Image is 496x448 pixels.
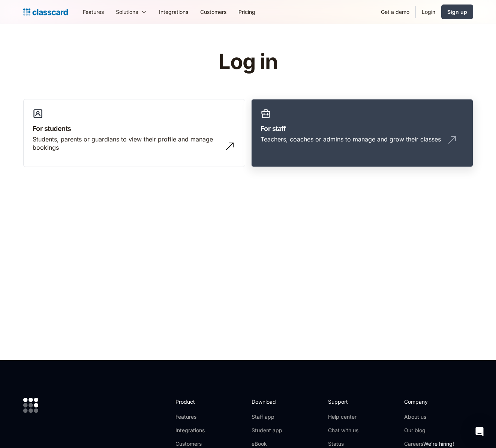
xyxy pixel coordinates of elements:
div: Teachers, coaches or admins to manage and grow their classes [261,135,441,143]
a: Customers [175,440,216,448]
a: Help center [328,413,358,421]
h3: For students [33,123,236,134]
a: Student app [252,427,282,434]
a: Status [328,440,358,448]
a: About us [404,413,454,421]
a: Features [77,3,110,20]
h2: Support [328,398,358,406]
div: Solutions [116,8,138,16]
a: Get a demo [375,3,415,20]
a: eBook [252,440,282,448]
div: Solutions [110,3,153,20]
div: Sign up [447,8,467,16]
span: We're hiring! [423,440,454,447]
a: Our blog [404,427,454,434]
h3: For staff [261,123,464,134]
h1: Log in [129,50,367,74]
a: Integrations [175,427,216,434]
a: Chat with us [328,427,358,434]
a: Customers [194,3,232,20]
a: For studentsStudents, parents or guardians to view their profile and manage bookings [23,99,245,167]
a: home [23,7,68,17]
div: Students, parents or guardians to view their profile and manage bookings [33,135,221,152]
a: Login [416,3,441,20]
h2: Download [252,398,282,406]
h2: Product [175,398,216,406]
h2: Company [404,398,454,406]
div: Open Intercom Messenger [471,422,489,440]
a: Staff app [252,413,282,421]
a: Sign up [441,5,473,19]
a: Features [175,413,216,421]
a: Integrations [153,3,194,20]
a: CareersWe're hiring! [404,440,454,448]
a: For staffTeachers, coaches or admins to manage and grow their classes [251,99,473,167]
a: Pricing [232,3,261,20]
